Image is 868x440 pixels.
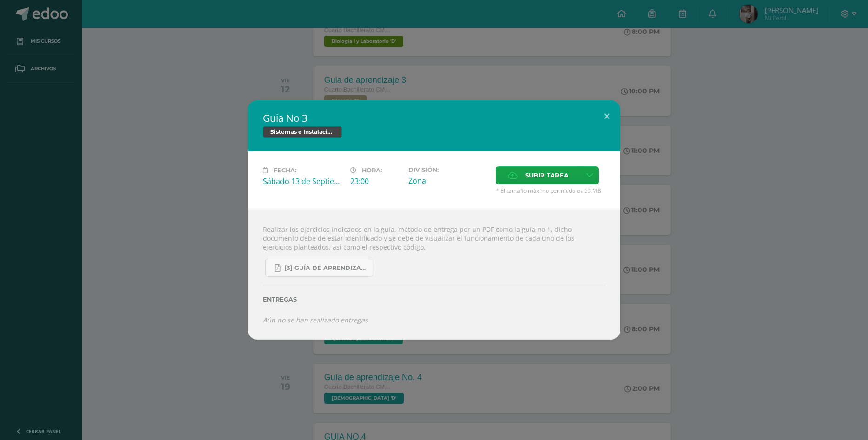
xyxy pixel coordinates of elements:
span: Subir tarea [525,167,568,184]
div: Zona [408,176,488,186]
span: [3] Guía de Aprendizaje - Sistemas e Instalación de Software.pdf [284,264,368,272]
label: Entregas [263,296,605,303]
label: División: [408,166,488,173]
div: 23:00 [350,176,401,186]
span: Fecha: [274,167,296,174]
span: Hora: [362,167,382,174]
span: Sistemas e Instalación de Software (Desarrollo de Software) [263,126,342,138]
i: Aún no se han realizado entregas [263,315,368,324]
button: Close (Esc) [594,100,620,132]
div: Sábado 13 de Septiembre [263,176,343,186]
div: Realizar los ejercicios indicados en la guía, método de entrega por un PDF como la guía no 1, dic... [248,210,620,339]
a: [3] Guía de Aprendizaje - Sistemas e Instalación de Software.pdf [265,259,373,277]
h2: Guia No 3 [263,112,605,125]
span: * El tamaño máximo permitido es 50 MB [496,187,605,195]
